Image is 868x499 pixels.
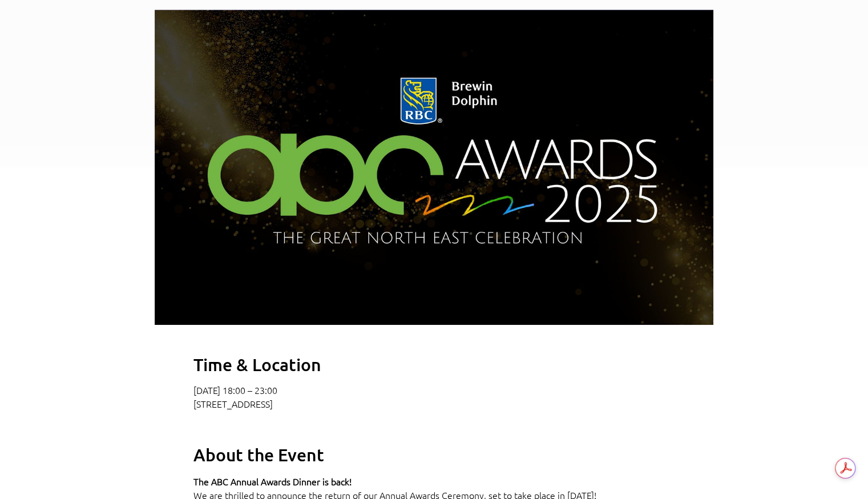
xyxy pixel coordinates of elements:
h2: About the Event [193,444,675,466]
h2: Time & Location [193,353,675,376]
span: The ABC Annual Awards Dinner is back! [193,475,352,488]
p: [DATE] 18:00 – 23:00 [193,384,675,396]
img: 2025 Annual ABC Awards Dinner [155,10,713,325]
p: [STREET_ADDRESS] [193,398,675,409]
